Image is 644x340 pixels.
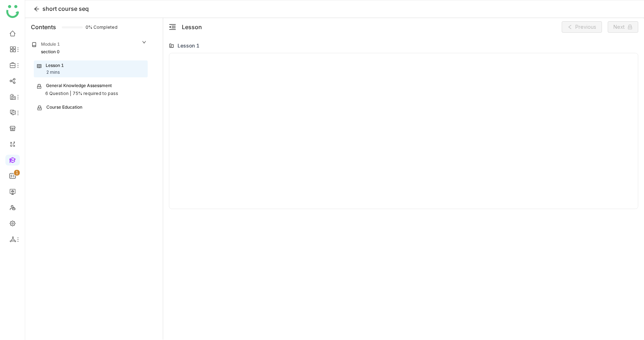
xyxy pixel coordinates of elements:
img: lms-folder.svg [169,43,174,48]
span: menu-fold [169,23,176,31]
div: Lesson 1 [178,42,199,49]
button: Next [608,21,638,33]
div: Module 1section 0 [27,36,152,60]
span: short course seq [42,5,89,12]
button: menu-fold [169,23,176,31]
div: section 0 [41,49,60,55]
div: 75% required to pass [73,90,118,97]
div: Lesson [182,23,202,31]
img: logo [6,5,19,18]
div: 2 mins [46,69,60,76]
nz-badge-sup: 1 [14,170,20,176]
div: Course Education [46,104,82,112]
div: 6 Question | [45,90,71,97]
p: 1 [15,169,18,176]
div: General Knowledge Assessment [46,82,112,90]
div: Lesson 1 [46,62,64,69]
button: Previous [562,21,602,33]
img: lesson.svg [37,64,41,69]
div: Module 1 [41,41,60,48]
div: Contents [31,23,56,31]
span: 0% Completed [86,25,94,30]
